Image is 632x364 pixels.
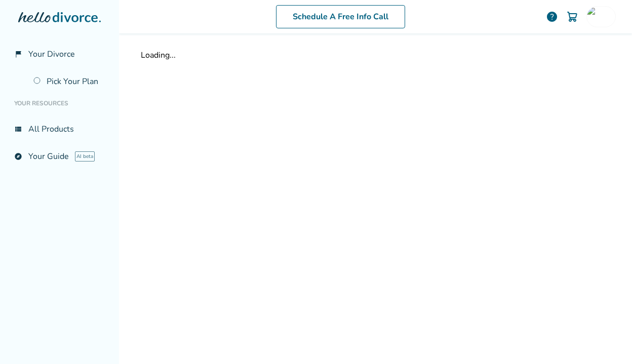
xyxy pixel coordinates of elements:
[14,152,22,160] span: explore
[8,43,111,66] a: flag_2Your Divorce
[546,11,558,23] a: help
[28,49,75,60] span: Your Divorce
[141,50,611,61] div: Loading...
[75,151,95,161] span: AI beta
[587,7,607,27] img: terrimarko11@aol.com
[566,11,578,23] img: Cart
[8,93,111,113] li: Your Resources
[8,145,111,168] a: exploreYour GuideAI beta
[276,5,405,28] a: Schedule A Free Info Call
[27,70,111,93] a: Pick Your Plan
[8,117,111,141] a: view_listAll Products
[14,125,22,133] span: view_list
[14,50,22,58] span: flag_2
